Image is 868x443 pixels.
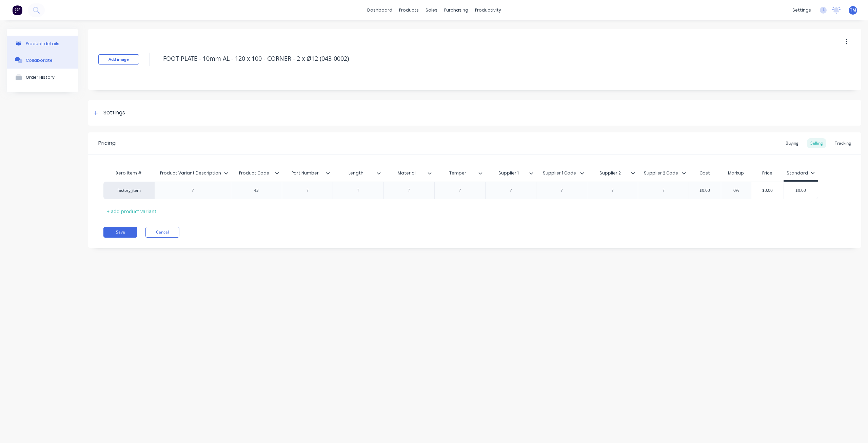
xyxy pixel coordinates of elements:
[434,165,481,182] div: Temper
[485,165,532,182] div: Supplier 1
[782,138,802,148] div: Buying
[103,206,160,217] div: + add product variant
[333,166,383,180] div: Length
[638,166,689,180] div: Supplier 2 Code
[26,58,53,63] div: Collaborate
[26,41,59,46] div: Product details
[103,166,154,180] div: Xero Item #
[231,165,278,182] div: Product Code
[98,139,116,147] div: Pricing
[689,166,721,180] div: Cost
[154,165,227,182] div: Product Variant Description
[282,165,329,182] div: Part Number
[831,138,854,148] div: Tracking
[721,166,751,180] div: Markup
[103,227,137,238] button: Save
[160,51,762,67] textarea: FOOT PLATE - 10mm AL - 120 x 100 - CORNER - 2 x Ø12 (043-0002)
[110,187,147,193] div: factory_item
[396,5,422,15] div: products
[383,166,434,180] div: Material
[536,165,583,182] div: Supplier 1 Code
[789,5,814,15] div: settings
[441,5,472,15] div: purchasing
[98,54,139,64] button: Add image
[751,166,784,180] div: Price
[787,170,815,176] div: Standard
[383,165,430,182] div: Material
[784,182,818,199] div: $0.00
[7,52,78,69] button: Collaborate
[638,165,685,182] div: Supplier 2 Code
[103,182,818,199] div: factory_item43$0.000%$0.00$0.00
[7,36,78,52] button: Product details
[145,227,179,238] button: Cancel
[7,69,78,86] button: Order History
[434,166,485,180] div: Temper
[750,182,784,199] div: $0.00
[154,166,231,180] div: Product Variant Description
[850,7,856,13] span: TM
[103,109,125,117] div: Settings
[719,182,753,199] div: 0%
[26,75,55,80] div: Order History
[807,138,826,148] div: Selling
[231,166,282,180] div: Product Code
[472,5,505,15] div: productivity
[587,165,634,182] div: Supplier 2
[587,166,638,180] div: Supplier 2
[239,186,273,195] div: 43
[364,5,396,15] a: dashboard
[485,166,536,180] div: Supplier 1
[12,5,22,15] img: Factory
[536,166,587,180] div: Supplier 1 Code
[282,166,333,180] div: Part Number
[422,5,441,15] div: sales
[688,182,722,199] div: $0.00
[333,165,379,182] div: Length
